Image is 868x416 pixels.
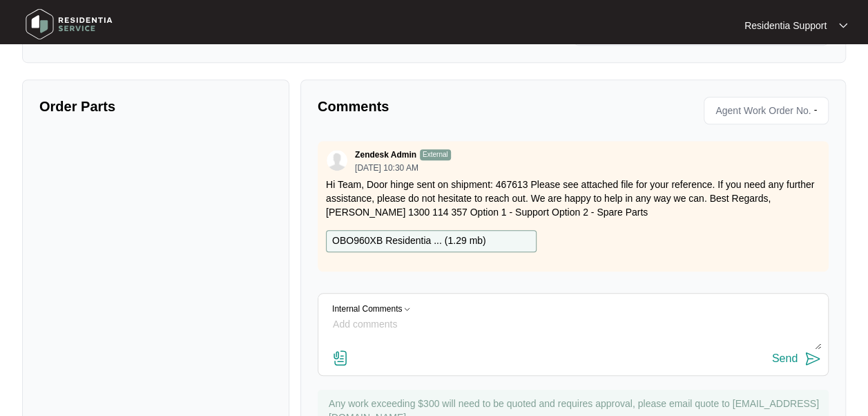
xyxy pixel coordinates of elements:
[326,178,820,219] p: Hi Team, Door hinge sent on shipment: 467613 Please see attached file for your reference. If you ...
[332,234,486,249] p: OBO960XB Residentia ... ( 1.29 mb )
[710,100,811,121] span: Agent Work Order No.
[420,149,451,160] p: External
[744,19,827,32] p: Residentia Support
[318,97,563,116] p: Comments
[332,350,349,366] img: file-attachment-doc.svg
[772,352,798,365] div: Send
[804,350,821,367] img: send-icon.svg
[839,22,847,29] img: dropdown arrow
[39,97,272,116] p: Order Parts
[402,305,412,314] img: Dropdown-Icon
[327,150,347,171] img: user.svg
[813,100,822,121] p: -
[355,149,416,160] p: Zendesk Admin
[355,164,451,172] p: [DATE] 10:30 AM
[21,3,117,45] img: residentia service logo
[332,305,402,314] p: Internal Comments
[772,350,821,368] button: Send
